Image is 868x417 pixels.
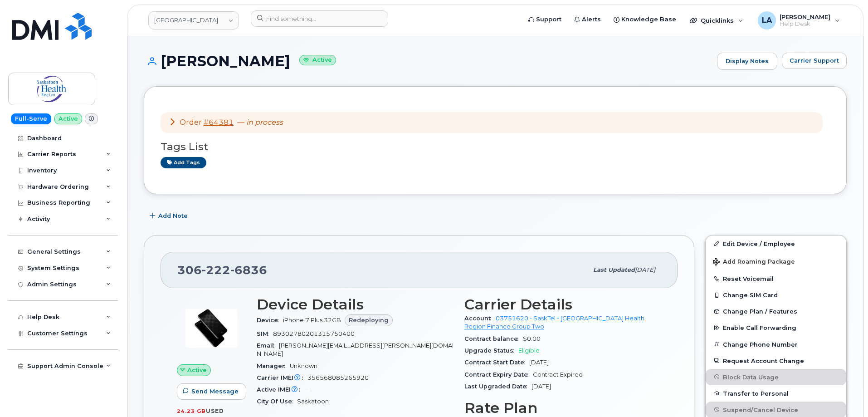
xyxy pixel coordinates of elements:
[191,387,239,396] span: Send Message
[829,378,861,410] iframe: Messenger Launcher
[161,157,206,168] a: Add tags
[706,319,846,336] button: Enable Call Forwarding
[283,317,341,324] span: iPhone 7 Plus 32GB
[237,118,283,127] span: —
[257,342,454,357] span: [PERSON_NAME][EMAIL_ADDRESS][PERSON_NAME][DOMAIN_NAME]
[204,118,234,127] a: #64381
[177,383,246,400] button: Send Message
[723,324,796,331] span: Enable Call Forwarding
[257,374,307,381] span: Carrier IMEI
[464,315,644,330] a: 03751620 - SaskTel - [GEOGRAPHIC_DATA] Health Region Finance Group Two
[706,369,846,385] button: Block Data Usage
[464,296,661,313] h3: Carrier Details
[523,335,541,342] span: $0.00
[464,359,529,366] span: Contract Start Date
[161,141,830,152] h3: Tags List
[717,53,777,70] a: Display Notes
[464,400,661,416] h3: Rate Plan
[187,366,207,374] span: Active
[706,353,846,369] button: Request Account Change
[464,335,523,342] span: Contract balance
[257,317,283,324] span: Device
[706,235,846,252] a: Edit Device / Employee
[723,308,797,315] span: Change Plan / Features
[706,303,846,319] button: Change Plan / Features
[307,374,369,381] span: 356568085265920
[635,266,655,273] span: [DATE]
[257,330,273,337] span: SIM
[706,270,846,287] button: Reset Voicemail
[257,342,279,349] span: Email
[518,347,540,354] span: Eligible
[532,383,551,390] span: [DATE]
[533,371,583,378] span: Contract Expired
[290,363,317,369] span: Unknown
[158,211,188,220] span: Add Note
[144,208,195,224] button: Add Note
[713,258,795,267] span: Add Roaming Package
[305,386,311,393] span: —
[464,371,533,378] span: Contract Expiry Date
[529,359,549,366] span: [DATE]
[144,53,712,69] h1: [PERSON_NAME]
[706,385,846,402] button: Transfer to Personal
[706,336,846,353] button: Change Phone Number
[273,330,355,337] span: 89302780201315750400
[706,287,846,303] button: Change SIM Card
[257,296,454,313] h3: Device Details
[349,316,389,324] span: Redeploying
[790,56,839,65] span: Carrier Support
[246,118,283,127] em: in process
[593,266,635,273] span: Last updated
[180,118,202,127] span: Order
[723,406,798,413] span: Suspend/Cancel Device
[464,347,518,354] span: Upgrade Status
[206,407,224,414] span: used
[202,263,230,277] span: 222
[257,398,297,405] span: City Of Use
[257,386,305,393] span: Active IMEI
[257,363,290,369] span: Manager
[184,301,239,355] img: image20231002-4137094-5sxl99.jpeg
[464,383,532,390] span: Last Upgraded Date
[177,263,267,277] span: 306
[297,398,329,405] span: Saskatoon
[706,252,846,270] button: Add Roaming Package
[177,408,206,414] span: 24.23 GB
[782,53,847,69] button: Carrier Support
[230,263,267,277] span: 6836
[299,55,336,65] small: Active
[464,315,496,322] span: Account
